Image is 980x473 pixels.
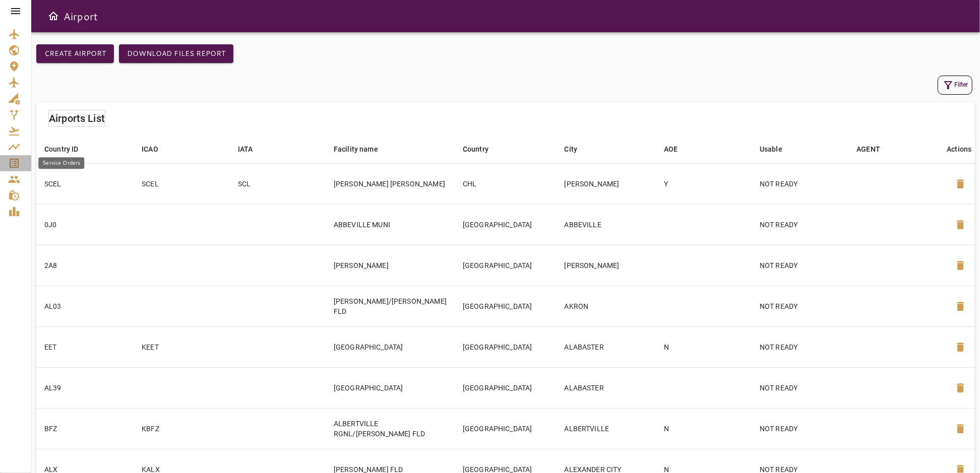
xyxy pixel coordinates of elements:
[326,326,455,367] td: [GEOGRAPHIC_DATA]
[557,326,656,367] td: ALABASTER
[760,179,840,189] p: NOT READY
[948,376,972,400] button: Delete Airport
[954,259,966,272] span: delete
[455,163,557,204] td: CHL
[948,294,972,318] button: Delete Airport
[238,143,253,155] div: IATA
[334,143,391,155] span: Facility name
[856,143,880,155] div: AGENT
[760,424,840,434] p: NOT READY
[455,408,557,449] td: [GEOGRAPHIC_DATA]
[36,245,134,286] td: 2A8
[557,163,656,204] td: [PERSON_NAME]
[455,326,557,367] td: [GEOGRAPHIC_DATA]
[455,245,557,286] td: [GEOGRAPHIC_DATA]
[760,220,840,230] p: NOT READY
[142,143,158,155] div: ICAO
[326,204,455,245] td: ABBEVILLE MUNI
[334,143,378,155] div: Facility name
[954,341,966,353] span: delete
[954,423,966,435] span: delete
[455,286,557,326] td: [GEOGRAPHIC_DATA]
[760,383,840,393] p: NOT READY
[49,110,105,126] h6: Airports List
[656,408,752,449] td: N
[954,219,966,231] span: delete
[760,342,840,352] p: NOT READY
[36,44,114,63] button: Create airport
[463,143,502,155] span: Country
[954,382,966,394] span: delete
[36,163,134,204] td: SCEL
[954,300,966,312] span: delete
[760,260,840,271] p: NOT READY
[36,326,134,367] td: EET
[455,204,557,245] td: [GEOGRAPHIC_DATA]
[948,172,972,196] button: Delete Airport
[856,143,893,155] span: AGENT
[326,163,455,204] td: [PERSON_NAME] [PERSON_NAME]
[656,163,752,204] td: Y
[463,143,488,155] div: Country
[119,44,233,63] button: Download Files Report
[664,143,691,155] span: AOE
[230,163,326,204] td: SCL
[557,286,656,326] td: AKRON
[44,143,79,155] div: Country ID
[557,204,656,245] td: ABBEVILLE
[760,301,840,311] p: NOT READY
[760,143,795,155] span: Usable
[565,143,578,155] div: City
[36,286,134,326] td: AL03
[557,408,656,449] td: ALBERTVILLE
[557,367,656,408] td: ALABASTER
[134,326,230,367] td: KEET
[565,143,591,155] span: City
[326,286,455,326] td: [PERSON_NAME]/[PERSON_NAME] FLD
[664,143,678,155] div: AOE
[134,408,230,449] td: KBFZ
[948,417,972,441] button: Delete Airport
[948,213,972,237] button: Delete Airport
[43,6,64,26] button: Open drawer
[36,367,134,408] td: AL39
[557,245,656,286] td: [PERSON_NAME]
[36,204,134,245] td: 0J0
[326,408,455,449] td: ALBERTVILLE RGNL/[PERSON_NAME] FLD
[760,143,782,155] div: Usable
[326,367,455,408] td: [GEOGRAPHIC_DATA]
[455,367,557,408] td: [GEOGRAPHIC_DATA]
[238,143,266,155] span: IATA
[64,8,98,24] h6: Airport
[36,408,134,449] td: BFZ
[656,326,752,367] td: N
[954,178,966,190] span: delete
[948,253,972,278] button: Delete Airport
[44,143,92,155] span: Country ID
[326,245,455,286] td: [PERSON_NAME]
[38,157,84,169] div: Service Orders
[948,335,972,359] button: Delete Airport
[142,143,171,155] span: ICAO
[938,76,972,95] button: Filter
[134,163,230,204] td: SCEL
